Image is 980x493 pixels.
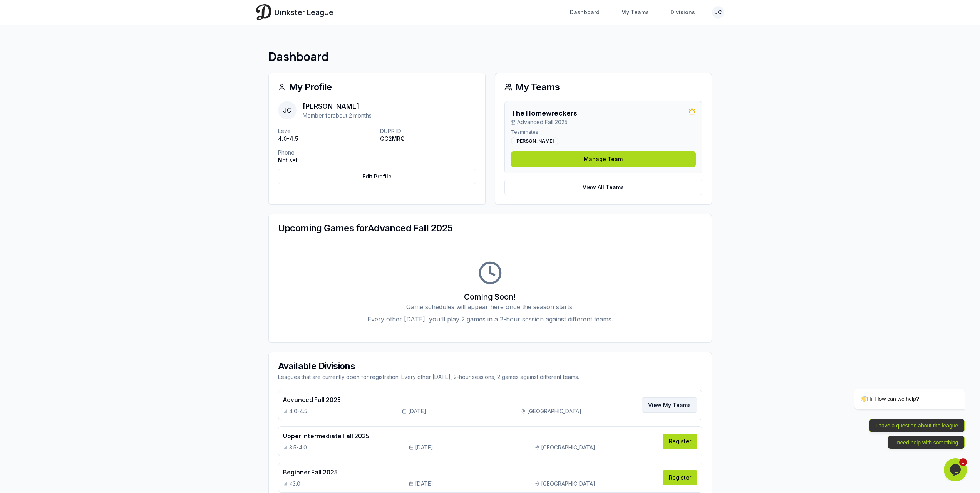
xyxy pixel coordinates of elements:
[527,407,581,415] span: [GEOGRAPHIC_DATA]
[511,137,558,145] div: [PERSON_NAME]
[712,6,724,19] button: JC
[289,480,300,488] span: <3.0
[283,431,658,441] h4: Upper Intermediate Fall 2025
[511,118,577,126] p: Advanced Fall 2025
[283,395,637,404] h4: Advanced Fall 2025
[511,129,696,135] p: Teammates
[278,156,374,164] p: Not set
[278,315,702,324] p: Every other [DATE], you'll play 2 games in a 2-hour session against different teams.
[278,362,702,371] div: Available Divisions
[565,5,604,19] a: Dashboard
[504,180,702,195] a: View All Teams
[415,480,433,488] span: [DATE]
[278,101,297,119] span: JC
[642,397,697,413] a: View My Teams
[256,4,271,20] img: Dinkster
[380,135,476,143] p: GG2MRQ
[663,470,697,485] a: Register
[278,224,702,233] div: Upcoming Games for Advanced Fall 2025
[408,407,426,415] span: [DATE]
[278,149,374,156] p: Phone
[616,5,653,19] a: My Teams
[830,319,968,454] iframe: chat widget
[944,458,968,481] iframe: chat widget
[278,169,476,184] a: Edit Profile
[511,108,577,118] h3: The Homewreckers
[303,112,372,119] p: Member for about 2 months
[278,135,374,143] p: 4.0-4.5
[666,5,700,19] a: Divisions
[256,4,333,20] a: Dinkster League
[289,407,307,415] span: 4.0-4.5
[289,444,307,451] span: 3.5-4.0
[278,127,374,135] p: Level
[278,373,702,381] div: Leagues that are currently open for registration. Every other [DATE], 2-hour sessions, 2 games ag...
[268,50,712,64] h1: Dashboard
[283,468,658,477] h4: Beginner Fall 2025
[541,480,595,488] span: [GEOGRAPHIC_DATA]
[504,82,702,92] div: My Teams
[663,434,697,449] a: Register
[275,7,333,18] span: Dinkster League
[278,82,476,92] div: My Profile
[511,151,696,167] a: Manage Team
[303,101,372,112] p: [PERSON_NAME]
[415,444,433,451] span: [DATE]
[278,291,702,302] h3: Coming Soon!
[278,302,702,311] p: Game schedules will appear here once the season starts.
[541,444,595,451] span: [GEOGRAPHIC_DATA]
[380,127,476,135] p: DUPR ID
